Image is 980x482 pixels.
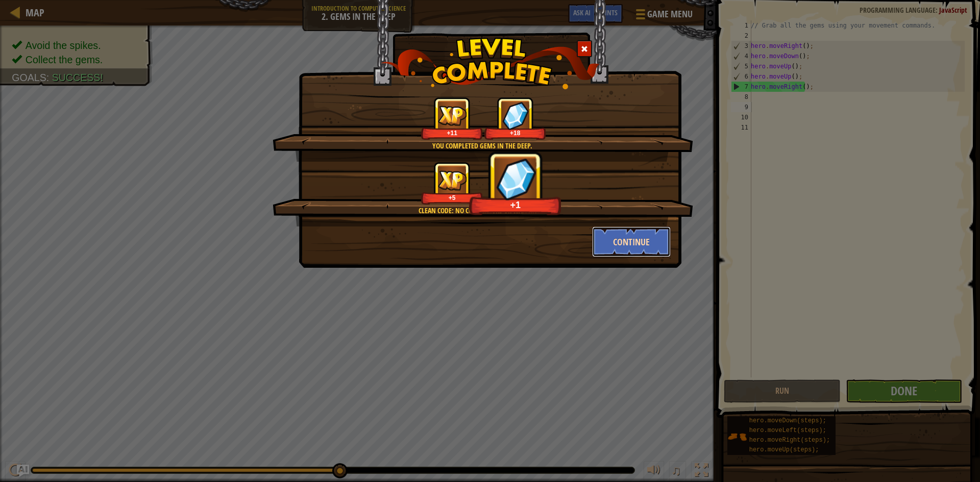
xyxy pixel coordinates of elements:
[438,106,467,125] img: reward_icon_xp.png
[438,170,467,190] img: reward_icon_xp.png
[472,199,559,211] div: +1
[592,226,671,257] button: Continue
[423,194,481,201] div: +5
[496,158,535,200] img: reward_icon_gems.png
[321,206,643,216] div: Clean code: no code errors or warnings.
[502,102,529,130] img: reward_icon_gems.png
[321,141,643,151] div: You completed Gems in the Deep.
[381,38,600,89] img: level_complete.png
[486,129,544,137] div: +18
[423,129,481,137] div: +11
